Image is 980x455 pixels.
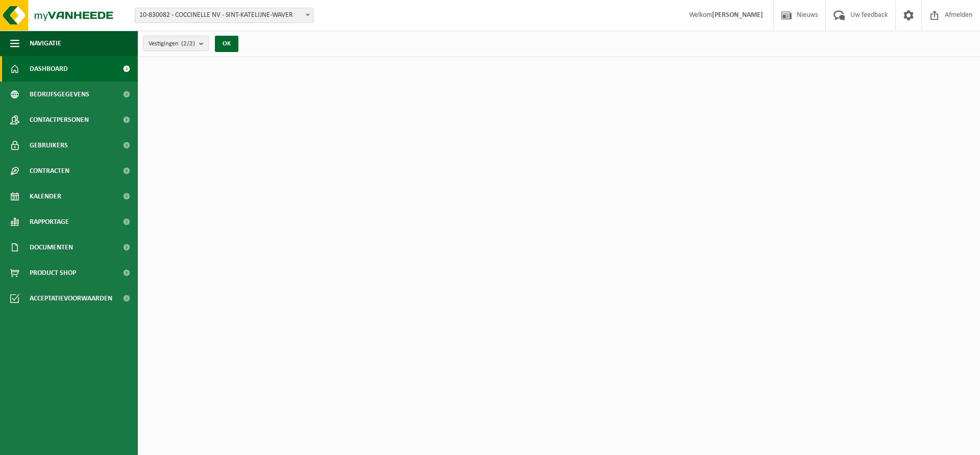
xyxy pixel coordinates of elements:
span: Vestigingen [149,36,195,52]
span: Acceptatievoorwaarden [30,286,112,311]
span: Rapportage [30,209,69,235]
span: Dashboard [30,56,68,82]
span: Contracten [30,158,69,184]
strong: [PERSON_NAME] [712,11,763,19]
span: 10-830082 - COCCINELLE NV - SINT-KATELIJNE-WAVER [135,8,313,22]
span: Product Shop [30,260,76,286]
span: Kalender [30,184,61,209]
button: OK [215,36,238,52]
count: (2/2) [181,40,195,47]
span: Navigatie [30,31,61,56]
span: Documenten [30,235,73,260]
span: 10-830082 - COCCINELLE NV - SINT-KATELIJNE-WAVER [135,8,313,23]
span: Bedrijfsgegevens [30,82,89,107]
span: Gebruikers [30,133,68,158]
span: Contactpersonen [30,107,89,133]
button: Vestigingen(2/2) [143,36,209,51]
